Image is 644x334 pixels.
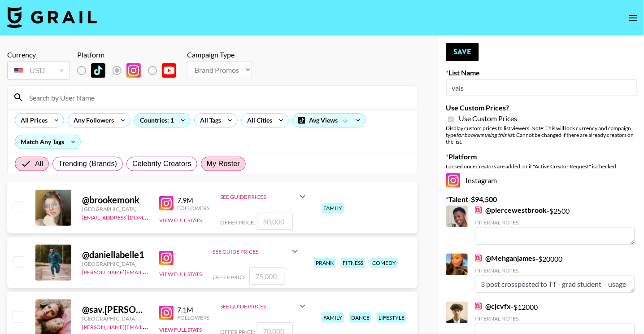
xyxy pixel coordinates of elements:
[77,61,183,80] div: List locked to Instagram.
[207,158,240,169] span: My Roster
[446,103,637,112] label: Use Custom Prices?
[446,68,637,77] label: List Name
[213,241,300,262] div: See Guide Prices
[475,254,635,293] div: - $ 20000
[24,90,412,105] input: Search by User Name
[177,196,209,205] div: 7.9M
[82,315,148,322] div: [GEOGRAPHIC_DATA]
[293,114,366,127] div: Avg Views
[249,268,285,285] input: 75,000
[322,203,344,213] div: family
[7,6,97,28] img: Grail Talent
[82,267,215,276] a: [PERSON_NAME][EMAIL_ADDRESS][DOMAIN_NAME]
[457,132,514,138] em: for bookers using this list
[82,322,215,330] a: [PERSON_NAME][EMAIL_ADDRESS][DOMAIN_NAME]
[322,312,344,323] div: family
[257,213,293,230] input: 50,000
[242,114,274,127] div: All Cities
[475,207,482,214] img: Instagram
[187,50,252,59] div: Campaign Type
[446,173,461,188] img: Instagram
[159,196,174,211] img: Instagram
[15,114,49,127] div: All Prices
[7,59,70,82] div: Currency is locked to USD
[459,114,518,123] span: Use Custom Prices
[177,314,209,321] div: Followers
[162,63,176,78] img: YouTube
[341,258,365,268] div: fitness
[446,173,637,188] div: Instagram
[159,271,202,277] button: View Full Stats
[213,274,248,281] span: Offer Price:
[475,254,536,263] a: @Mehganjames
[475,267,635,274] div: Internal Notes:
[58,158,117,169] span: Trending (Brands)
[220,193,297,200] div: See Guide Prices
[446,43,479,61] button: Save
[7,50,70,59] div: Currency
[475,303,482,310] img: Instagram
[475,255,482,262] img: Instagram
[135,114,190,127] div: Countries: 1
[68,114,116,127] div: Any Followers
[446,195,637,204] label: Talent - $ 94,500
[446,163,637,170] div: Locked once creators are added, or if "Active Creator Request" is checked.
[126,63,141,78] img: Instagram
[220,295,308,317] div: See Guide Prices
[35,158,43,169] span: All
[475,276,635,293] textarea: 3 post crossposted to TT - grad student - usage included in rate
[370,258,398,268] div: comedy
[82,249,148,260] div: @ daniellabelle1
[475,219,635,226] div: Internal Notes:
[177,305,209,314] div: 7.1M
[159,326,202,333] button: View Full Stats
[15,135,80,149] div: Match Any Tags
[177,205,209,211] div: Followers
[314,258,335,268] div: prank
[475,206,547,215] a: @piercewestbrook
[9,63,68,79] div: USD
[77,50,183,59] div: Platform
[446,152,637,161] label: Platform
[624,9,642,27] button: open drawer
[159,217,202,224] button: View Full Stats
[446,125,637,145] div: Display custom prices to list viewers. Note: This will lock currency and campaign type . Cannot b...
[349,312,371,323] div: dance
[220,219,255,226] span: Offer Price:
[377,312,406,323] div: lifestyle
[82,206,148,212] div: [GEOGRAPHIC_DATA]
[195,114,223,127] div: All Tags
[159,306,174,320] img: Instagram
[220,186,308,207] div: See Guide Prices
[213,248,290,255] div: See Guide Prices
[82,212,172,221] a: [EMAIL_ADDRESS][DOMAIN_NAME]
[220,303,297,310] div: See Guide Prices
[82,260,148,267] div: [GEOGRAPHIC_DATA]
[475,315,635,322] div: Internal Notes:
[91,63,105,78] img: TikTok
[82,304,148,315] div: @ sav.[PERSON_NAME]
[132,158,191,169] span: Celebrity Creators
[159,251,174,265] img: Instagram
[82,194,148,206] div: @ brookemonk
[475,206,635,245] div: - $ 2500
[475,302,511,311] a: @cjcvfx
